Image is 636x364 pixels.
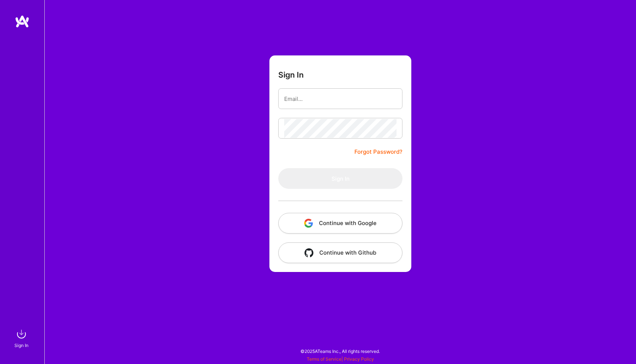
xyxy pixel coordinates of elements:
[15,15,30,28] img: logo
[278,242,402,263] button: Continue with Github
[307,356,341,362] a: Terms of Service
[284,89,397,108] input: Email...
[307,356,374,362] span: |
[278,213,402,234] button: Continue with Google
[278,168,402,189] button: Sign In
[16,327,29,349] a: sign inSign In
[305,248,313,257] img: icon
[304,219,313,228] img: icon
[14,341,28,349] div: Sign In
[14,327,29,341] img: sign in
[354,147,402,156] a: Forgot Password?
[344,356,374,362] a: Privacy Policy
[278,70,304,79] h3: Sign In
[44,342,636,360] div: © 2025 ATeams Inc., All rights reserved.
